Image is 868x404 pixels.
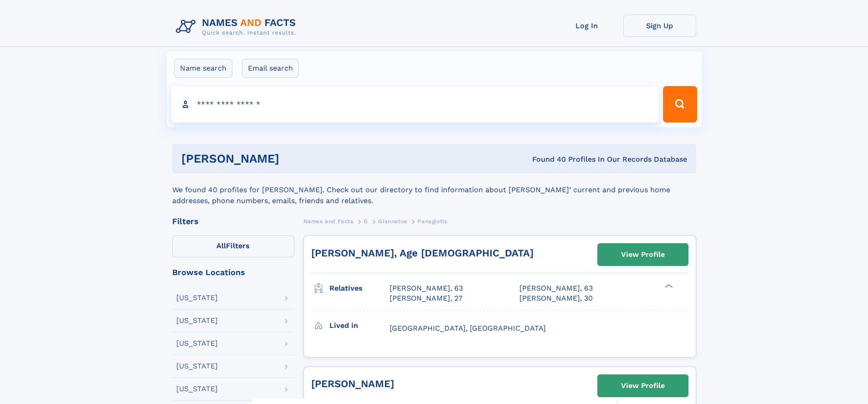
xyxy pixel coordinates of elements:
span: Panagiotis [417,218,447,225]
span: All [216,241,226,250]
a: Giannetos [378,215,407,227]
label: Email search [242,59,299,78]
a: View Profile [598,375,688,397]
div: Browse Locations [172,268,294,276]
div: View Profile [621,244,665,265]
a: G [364,215,368,227]
a: [PERSON_NAME] [311,378,394,389]
h3: Relatives [329,281,390,296]
div: Filters [172,217,294,225]
div: We found 40 profiles for [PERSON_NAME]. Check out our directory to find information about [PERSON... [172,174,696,206]
label: Filters [172,235,294,257]
a: [PERSON_NAME], 30 [519,293,593,303]
button: Search Button [663,86,697,123]
a: [PERSON_NAME], 63 [390,283,463,293]
h3: Lived in [329,318,390,333]
a: [PERSON_NAME], 27 [390,293,462,303]
div: [US_STATE] [176,363,218,370]
div: ❯ [663,283,673,289]
a: Sign Up [623,15,696,37]
div: View Profile [621,375,665,396]
a: Log In [550,15,623,37]
label: Name search [174,59,232,78]
span: G [364,218,368,225]
div: [US_STATE] [176,294,218,302]
span: [GEOGRAPHIC_DATA], [GEOGRAPHIC_DATA] [390,324,546,332]
h1: [PERSON_NAME] [181,153,406,164]
a: [PERSON_NAME], Age [DEMOGRAPHIC_DATA] [311,247,534,259]
a: [PERSON_NAME], 63 [519,283,593,293]
a: Names and Facts [303,215,354,227]
input: search input [171,86,659,123]
span: Giannetos [378,218,407,225]
img: Logo Names and Facts [172,15,303,39]
div: [US_STATE] [176,385,218,393]
a: View Profile [598,244,688,266]
div: [US_STATE] [176,317,218,324]
div: Found 40 Profiles In Our Records Database [406,154,687,164]
div: [US_STATE] [176,340,218,347]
